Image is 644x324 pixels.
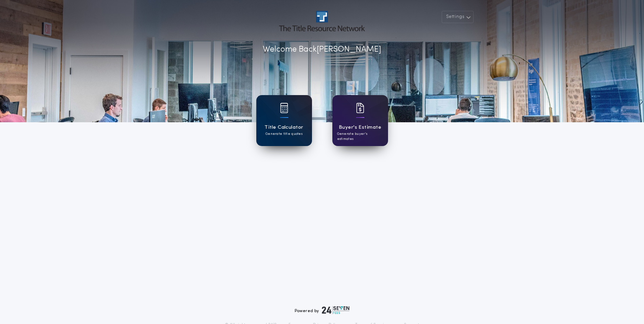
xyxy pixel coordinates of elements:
h1: Title Calculator [264,124,303,131]
p: Welcome Back [PERSON_NAME] [263,43,381,56]
img: logo [322,306,350,314]
a: card iconTitle CalculatorGenerate title quotes [256,95,312,146]
div: Powered by [295,306,350,314]
a: card iconBuyer's EstimateGenerate buyer's estimates [332,95,388,146]
img: card icon [356,103,364,113]
p: Generate title quotes [265,131,302,137]
p: Generate buyer's estimates [337,131,383,142]
h1: Buyer's Estimate [339,124,381,131]
button: Settings [442,11,474,23]
img: card icon [280,103,288,113]
img: account-logo [279,11,365,31]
